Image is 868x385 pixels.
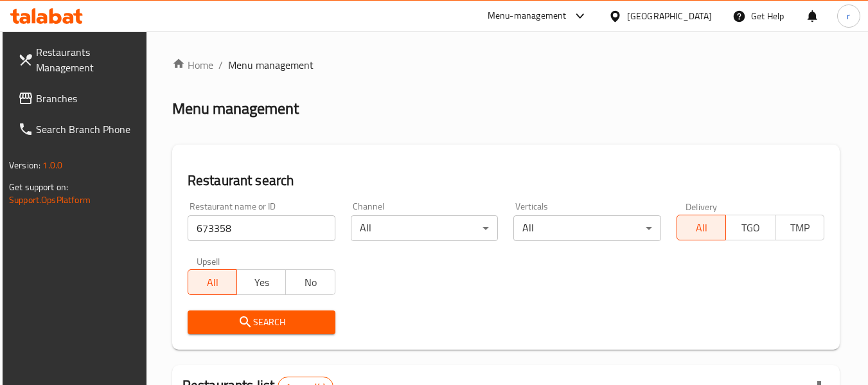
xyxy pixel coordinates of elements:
[627,9,712,23] div: [GEOGRAPHIC_DATA]
[682,219,721,237] span: All
[847,9,850,23] span: r
[8,83,148,114] a: Branches
[172,57,840,73] nav: breadcrumb
[488,8,567,24] div: Menu-management
[351,215,499,241] div: All
[236,269,286,295] button: Yes
[188,310,335,334] button: Search
[42,157,62,174] span: 1.0.0
[9,179,68,195] span: Get support on:
[218,57,223,73] li: /
[188,215,335,241] input: Search for restaurant name or ID..
[9,157,40,174] span: Version:
[172,98,299,119] h2: Menu management
[193,273,232,292] span: All
[8,114,148,145] a: Search Branch Phone
[36,91,137,106] span: Branches
[686,202,718,211] label: Delivery
[228,57,314,73] span: Menu management
[198,314,325,330] span: Search
[8,37,148,83] a: Restaurants Management
[188,171,824,190] h2: Restaurant search
[513,215,661,241] div: All
[242,273,281,292] span: Yes
[36,44,137,75] span: Restaurants Management
[775,215,824,240] button: TMP
[781,219,819,237] span: TMP
[725,215,775,240] button: TGO
[731,219,770,237] span: TGO
[677,215,726,240] button: All
[9,192,91,208] a: Support.OpsPlatform
[36,121,137,137] span: Search Branch Phone
[291,273,330,292] span: No
[197,256,220,265] label: Upsell
[188,269,237,295] button: All
[285,269,335,295] button: No
[172,57,213,73] a: Home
